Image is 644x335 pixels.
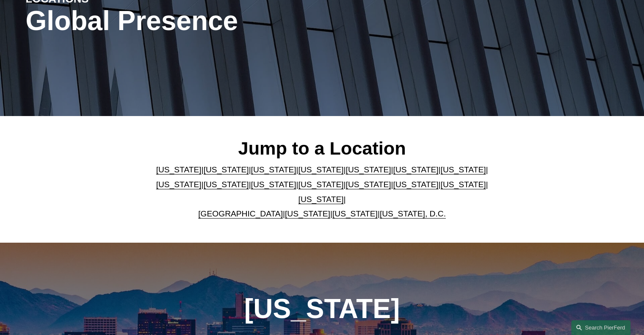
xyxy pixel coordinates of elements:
h1: [US_STATE] [199,293,445,324]
a: [US_STATE] [285,209,330,218]
h2: Jump to a Location [149,137,495,159]
a: [US_STATE] [440,165,486,174]
a: [US_STATE] [393,180,438,189]
a: [US_STATE] [299,165,344,174]
a: [US_STATE] [440,180,486,189]
a: [US_STATE] [345,180,391,189]
a: [US_STATE] [156,165,202,174]
a: [US_STATE] [332,209,378,218]
a: [GEOGRAPHIC_DATA] [198,209,283,218]
a: [US_STATE], D.C. [380,209,446,218]
a: [US_STATE] [299,195,344,204]
a: [US_STATE] [251,165,296,174]
a: [US_STATE] [251,180,296,189]
a: [US_STATE] [204,180,249,189]
a: [US_STATE] [204,165,249,174]
a: [US_STATE] [393,165,438,174]
a: [US_STATE] [345,165,391,174]
h1: Global Presence [26,6,421,36]
p: | | | | | | | | | | | | | | | | | | [149,163,495,221]
a: Search this site [571,320,630,335]
a: [US_STATE] [156,180,202,189]
a: [US_STATE] [299,180,344,189]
